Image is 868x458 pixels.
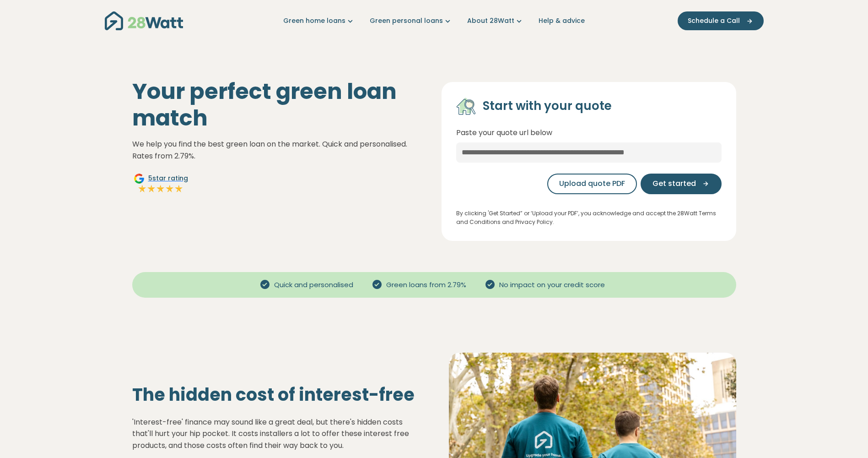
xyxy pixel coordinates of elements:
h2: The hidden cost of interest-free [132,384,420,405]
a: About 28Watt [467,16,524,26]
p: We help you find the best green loan on the market. Quick and personalised. Rates from 2.79%. [132,138,427,162]
span: 5 star rating [148,174,188,183]
button: Schedule a Call [678,11,764,30]
span: Upload quote PDF [559,178,625,189]
img: Full star [138,184,147,193]
p: Paste your quote url below [456,127,722,139]
img: Full star [147,184,156,193]
a: Green home loans [283,16,355,26]
button: Get started [641,174,722,194]
img: Full star [156,184,165,193]
span: Quick and personalised [270,280,357,290]
a: Google5star ratingFull starFull starFull starFull starFull star [132,173,189,195]
span: No impact on your credit score [496,280,609,290]
h4: Start with your quote [483,98,612,114]
img: Full star [174,184,183,193]
img: 28Watt [105,11,183,30]
span: Get started [652,178,696,189]
button: Upload quote PDF [547,174,637,194]
img: Google [134,173,145,184]
img: Full star [165,184,174,193]
nav: Main navigation [105,9,764,33]
h1: Your perfect green loan match [132,78,427,131]
a: Green personal loans [370,16,453,26]
span: Green loans from 2.79% [383,280,470,290]
span: Schedule a Call [688,16,740,26]
a: Help & advice [539,16,585,26]
p: By clicking 'Get Started” or ‘Upload your PDF’, you acknowledge and accept the 28Watt Terms and C... [456,209,722,226]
